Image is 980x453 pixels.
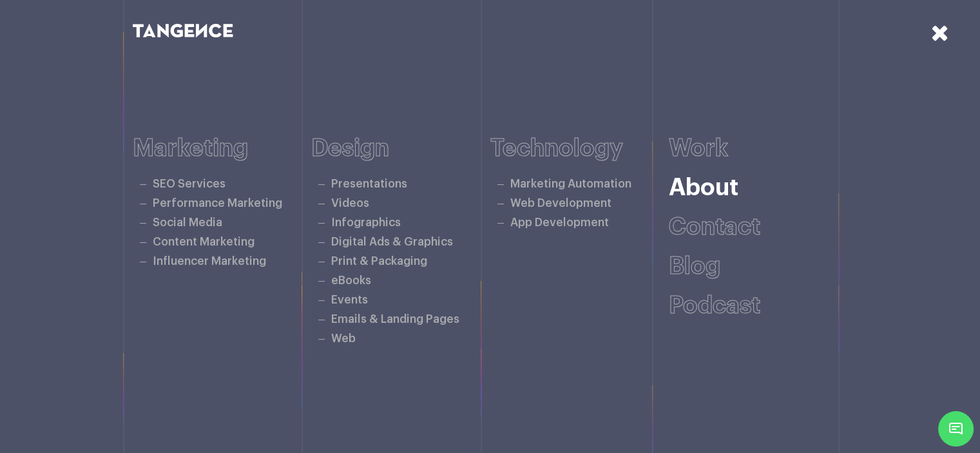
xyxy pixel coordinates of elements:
[153,178,226,189] a: SEO Services
[938,411,974,447] span: Chat Widget
[510,217,609,228] a: App Development
[510,198,611,209] a: Web Development
[669,294,760,318] a: Podcast
[331,217,401,228] a: Infographics
[331,275,371,286] a: eBooks
[153,198,282,209] a: Performance Marketing
[153,256,266,267] a: Influencer Marketing
[490,135,669,162] h6: Technology
[153,217,222,228] a: Social Media
[331,294,368,305] a: Events
[669,215,760,239] a: Contact
[331,256,427,267] a: Print & Packaging
[331,178,407,189] a: Presentations
[669,137,728,160] a: Work
[331,198,369,209] a: Videos
[153,236,255,247] a: Content Marketing
[510,178,631,189] a: Marketing Automation
[331,314,459,325] a: Emails & Landing Pages
[311,135,490,162] h6: Design
[133,135,312,162] h6: Marketing
[331,236,453,247] a: Digital Ads & Graphics
[331,333,356,344] a: Web
[669,255,720,278] a: Blog
[669,176,738,200] a: About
